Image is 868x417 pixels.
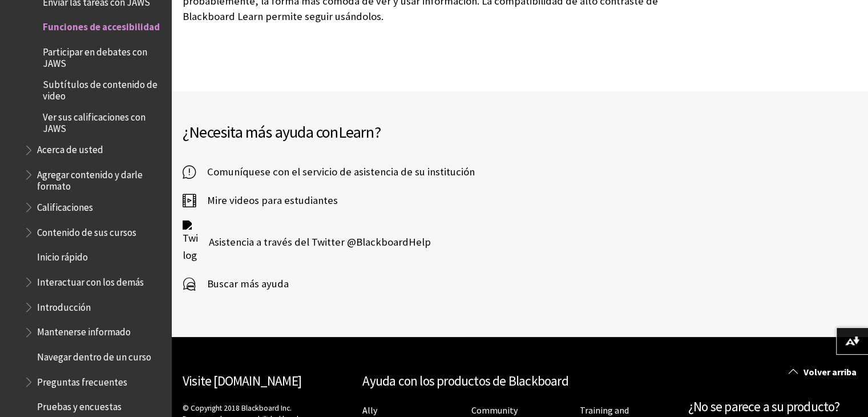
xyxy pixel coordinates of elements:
[688,397,857,417] h2: ¿No se parece a su producto?
[338,122,374,142] span: Learn
[183,220,431,264] a: Twitter logo Asistencia a través del Twitter @BlackboardHelp
[37,141,103,156] span: Acerca de usted
[197,234,431,251] span: Asistencia a través del Twitter @BlackboardHelp
[37,198,93,213] span: Calificaciones
[196,192,338,209] span: Mire videos para estudiantes
[43,75,163,102] span: Subtítulos de contenido de video
[37,223,136,238] span: Contenido de sus cursos
[37,272,144,288] span: Interactuar con los demás
[43,42,163,69] span: Participar en debates con JAWS
[37,248,88,263] span: Inicio rápido
[37,298,91,313] span: Introducción
[362,371,677,391] h2: Ayuda con los productos de Blackboard
[183,220,197,264] img: Twitter logo
[183,275,289,292] a: Buscar más ayuda
[43,107,163,134] span: Ver sus calificaciones con JAWS
[37,323,131,338] span: Mantenerse informado
[183,163,475,181] a: Comuníquese con el servicio de asistencia de su institución
[196,275,289,292] span: Buscar más ayuda
[362,404,377,416] a: Ally
[37,398,122,413] span: Pruebas y encuestas
[183,192,338,209] a: Mire videos para estudiantes
[183,120,520,144] h2: ¿Necesita más ayuda con ?
[37,347,151,363] span: Navegar dentro de un curso
[780,362,868,383] a: Volver arriba
[183,372,301,389] a: Visite [DOMAIN_NAME]
[43,17,160,33] span: Funciones de accesibilidad
[196,163,475,181] span: Comuníquese con el servicio de asistencia de su institución
[37,165,163,192] span: Agregar contenido y darle formato
[37,372,127,388] span: Preguntas frecuentes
